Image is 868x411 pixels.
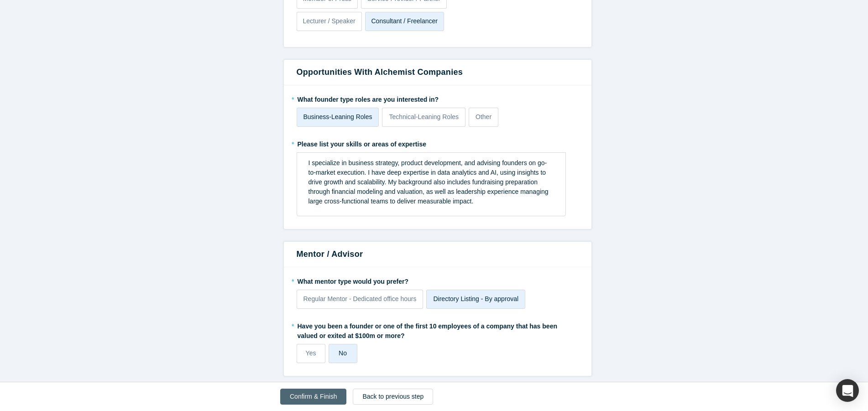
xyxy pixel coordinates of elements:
span: I specialize in business strategy, product development, and advising founders on go-to-market exe... [309,159,550,205]
p: Other [476,112,492,122]
label: What mentor type would you prefer? [297,274,579,286]
h3: Mentor / Advisor [297,248,579,260]
span: No [339,349,347,357]
p: Business-Leaning Roles [303,112,372,122]
span: Yes [306,349,316,357]
p: Lecturer / Speaker [303,16,355,26]
p: Consultant / Freelancer [371,16,438,26]
div: rdw-editor [303,156,560,209]
h3: Opportunities with Alchemist companies [297,66,579,78]
button: Confirm & Finish [280,389,346,405]
div: rdw-wrapper [297,152,566,216]
p: Technical-Leaning Roles [389,112,459,122]
label: What founder type roles are you interested in? [297,92,579,104]
span: Regular Mentor - Dedicated office hours [303,295,417,302]
span: Directory Listing - By approval [433,295,518,302]
label: Have you been a founder or one of the first 10 employees of a company that has been valued or exi... [297,318,579,341]
label: Please list your skills or areas of expertise [297,136,579,149]
button: Back to previous step [353,389,433,405]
